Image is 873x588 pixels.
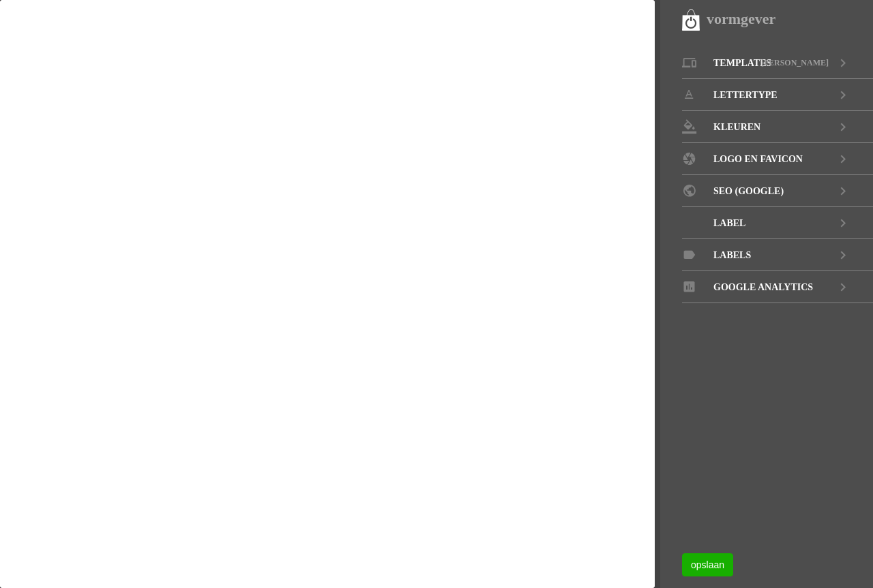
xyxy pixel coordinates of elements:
[713,111,760,143] span: KLEUREN
[682,79,873,111] a: LETTERTYPE
[713,207,745,239] span: Label
[713,79,778,111] span: LETTERTYPE
[682,111,873,143] a: KLEUREN
[682,143,873,175] a: LOGO EN FAVICON
[713,175,784,207] span: SEO (GOOGLE)
[761,47,829,79] span: [PERSON_NAME]
[713,47,771,79] span: Templates
[682,553,733,576] a: opslaan
[713,143,803,175] span: LOGO EN FAVICON
[707,10,775,27] strong: vormgever
[682,47,873,79] a: Templates [PERSON_NAME]
[682,239,873,271] a: LABELS
[682,271,873,303] a: GOOGLE ANALYTICS
[713,271,813,303] span: GOOGLE ANALYTICS
[713,239,751,271] span: LABELS
[682,175,873,207] a: SEO (GOOGLE)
